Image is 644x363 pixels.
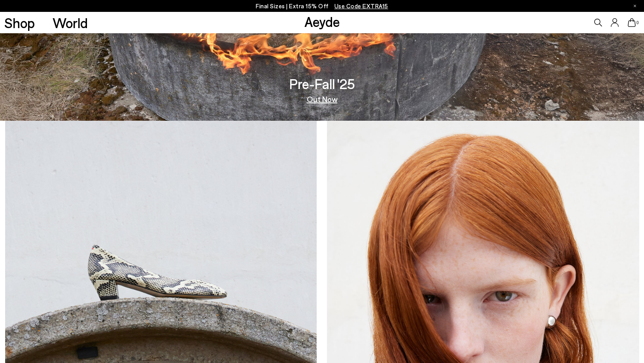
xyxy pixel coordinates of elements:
a: Out Now [307,95,338,103]
p: Final Sizes | Extra 15% Off [256,1,388,11]
a: World [53,16,88,30]
span: Navigate to /collections/ss25-final-sizes [334,2,388,10]
h3: Pre-Fall '25 [289,77,355,91]
a: 0 [628,18,636,27]
a: Shop [4,16,35,30]
span: 0 [636,21,640,25]
a: Aeyde [304,13,340,30]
